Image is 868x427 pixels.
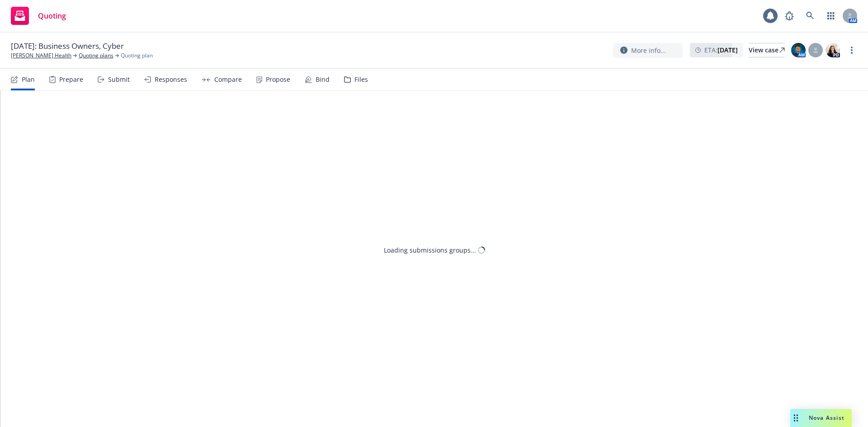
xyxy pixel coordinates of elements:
[22,76,35,83] div: Plan
[38,12,66,19] span: Quoting
[749,43,785,57] a: View case
[826,43,840,57] img: photo
[809,414,844,422] span: Nova Assist
[384,245,476,255] div: Loading submissions groups...
[791,43,806,57] img: photo
[59,76,83,83] div: Prepare
[108,76,130,83] div: Submit
[79,52,113,60] a: Quoting plans
[121,52,153,60] span: Quoting plan
[822,7,840,25] a: Switch app
[11,52,71,60] a: [PERSON_NAME] Health
[214,76,242,83] div: Compare
[11,41,124,52] span: [DATE]: Business Owners, Cyber
[790,409,852,427] button: Nova Assist
[846,45,857,56] a: more
[790,409,802,427] div: Drag to move
[354,76,368,83] div: Files
[704,45,738,55] span: ETA :
[155,76,187,83] div: Responses
[717,46,738,54] strong: [DATE]
[749,43,785,57] div: View case
[266,76,290,83] div: Propose
[316,76,330,83] div: Bind
[7,3,70,28] a: Quoting
[801,7,819,25] a: Search
[780,7,798,25] a: Report a Bug
[613,43,683,58] button: More info...
[631,46,666,55] span: More info...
